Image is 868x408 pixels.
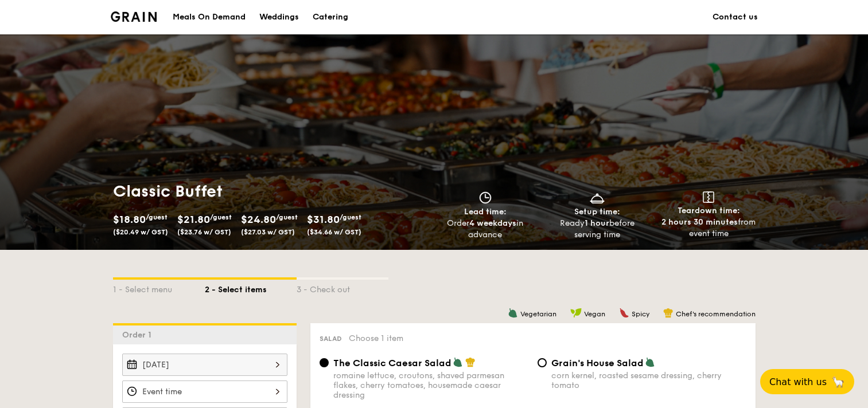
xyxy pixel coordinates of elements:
div: 2 - Select items [205,280,297,296]
span: /guest [340,213,361,221]
img: icon-vegetarian.fe4039eb.svg [453,357,463,367]
img: icon-clock.2db775ea.svg [477,191,494,204]
div: corn kernel, roasted sesame dressing, cherry tomato [551,371,746,390]
span: Vegetarian [520,310,556,318]
img: icon-chef-hat.a58ddaea.svg [465,357,476,367]
span: The Classic Caesar Salad [333,358,451,368]
span: Lead time: [464,207,507,217]
span: 🦙 [831,375,845,389]
span: Grain's House Salad [551,358,644,368]
span: Spicy [632,310,649,318]
div: Order in advance [434,218,537,241]
span: Teardown time: [678,206,740,215]
img: icon-teardown.65201eee.svg [703,191,714,203]
span: ($27.03 w/ GST) [241,228,295,236]
span: $21.80 [177,213,210,226]
input: Event time [122,380,287,403]
span: $24.80 [241,213,276,226]
span: Chef's recommendation [676,310,756,318]
button: Chat with us🦙 [760,369,854,394]
input: Grain's House Saladcorn kernel, roasted sesame dressing, cherry tomato [538,358,547,367]
span: Chat with us [769,376,827,387]
img: icon-vegetarian.fe4039eb.svg [508,308,518,318]
span: ($34.66 w/ GST) [307,228,361,236]
strong: 4 weekdays [469,218,516,228]
span: Setup time: [574,207,620,217]
input: Event date [122,354,287,376]
img: icon-chef-hat.a58ddaea.svg [663,308,674,318]
span: ($20.49 w/ GST) [113,228,168,236]
span: /guest [146,213,168,221]
strong: 2 hours 30 minutes [661,217,738,227]
span: /guest [276,213,298,221]
span: Order 1 [122,330,156,340]
img: icon-vegetarian.fe4039eb.svg [645,357,655,367]
div: from event time [657,217,760,240]
span: $31.80 [307,213,340,226]
a: Logotype [111,11,157,22]
strong: 1 hour [585,218,609,228]
img: icon-spicy.37a8142b.svg [619,308,629,318]
img: icon-vegan.f8ff3823.svg [570,308,582,318]
span: $18.80 [113,213,146,226]
div: Ready before serving time [546,218,648,241]
span: Vegan [584,310,605,318]
span: /guest [210,213,232,221]
div: 3 - Check out [297,280,388,296]
span: Salad [320,335,342,343]
input: The Classic Caesar Saladromaine lettuce, croutons, shaved parmesan flakes, cherry tomatoes, house... [320,358,329,367]
span: ($23.76 w/ GST) [177,228,231,236]
div: 1 - Select menu [113,280,205,296]
div: romaine lettuce, croutons, shaved parmesan flakes, cherry tomatoes, housemade caesar dressing [333,371,528,400]
img: icon-dish.430c3a2e.svg [589,191,606,204]
span: Choose 1 item [349,334,403,343]
img: Grain [111,11,157,22]
h1: Classic Buffet [113,181,430,202]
